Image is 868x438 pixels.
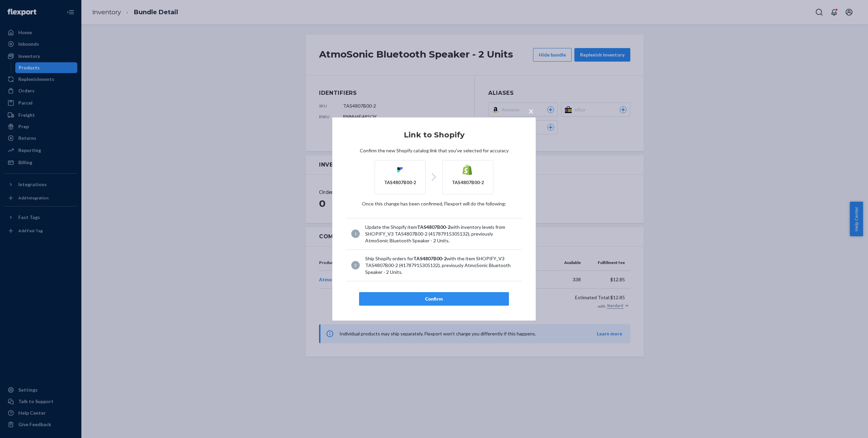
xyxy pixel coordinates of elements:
[365,224,517,244] div: Update the Shopify item with inventory levels from SHOPIFY_V3 TAS4807B00-2 (41787915305132), prev...
[365,255,517,276] div: Ship Shopify orders for with the item SHOPIFY_V3 TAS4807B00-2 (41787915305132), previously AtmoSo...
[346,200,522,207] p: Once this change has been confirmed, Flexport will do the following:
[351,261,360,269] div: 2
[395,165,406,175] img: Flexport logo
[413,256,447,261] span: TAS4807B00-2
[359,292,509,306] button: Confirm
[351,229,360,238] div: 1
[417,224,450,230] span: TAS4807B00-2
[384,179,416,186] div: TAS4807B00-2
[346,131,522,139] h2: Link to Shopify
[346,147,522,154] p: Confirm the new Shopify catalog link that you've selected for accuracy
[528,105,534,117] span: ×
[452,179,484,186] div: TAS4807B00-2
[365,295,503,302] div: Confirm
